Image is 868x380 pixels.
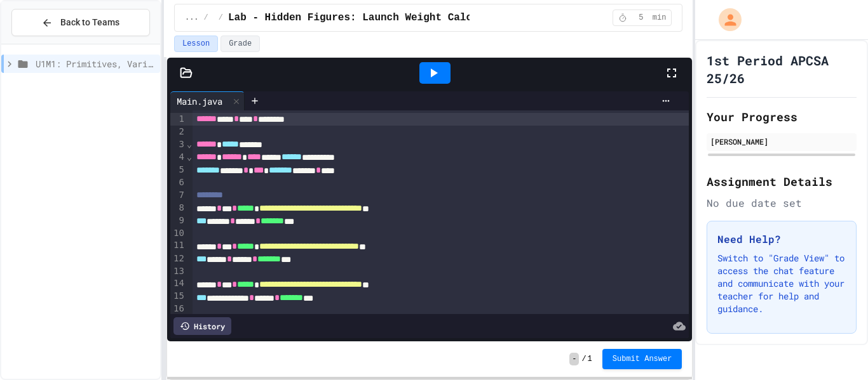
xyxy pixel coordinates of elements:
span: / [204,13,208,23]
h3: Need Help? [717,232,846,247]
h2: Assignment Details [707,173,857,190]
div: 16 [170,303,186,315]
div: [PERSON_NAME] [710,136,853,147]
div: 12 [170,252,186,265]
span: - [569,353,579,365]
div: 9 [170,214,186,227]
span: Back to Teams [60,16,119,29]
div: 14 [170,277,186,290]
div: 11 [170,239,186,252]
div: 3 [170,138,186,151]
button: Grade [220,36,260,52]
div: My Account [705,5,745,34]
div: 6 [170,176,186,189]
span: Lab - Hidden Figures: Launch Weight Calculator [228,10,509,25]
h2: Your Progress [707,108,857,126]
div: 1 [170,113,186,126]
div: 4 [170,151,186,164]
p: Switch to "Grade View" to access the chat feature and communicate with your teacher for help and ... [717,252,846,315]
div: No due date set [707,195,857,211]
div: Main.java [170,91,245,110]
span: 5 [631,13,651,23]
span: ... [185,13,199,23]
span: / [581,354,586,364]
span: Fold line [186,152,193,162]
div: 5 [170,164,186,176]
div: 7 [170,189,186,202]
span: / [219,13,223,23]
div: 2 [170,126,186,138]
span: 1 [588,354,592,364]
h1: 1st Period APCSA 25/26 [707,51,857,87]
button: Back to Teams [11,9,150,36]
div: 13 [170,265,186,278]
div: 15 [170,290,186,303]
button: Submit Answer [602,349,682,369]
div: 10 [170,227,186,240]
span: Fold line [186,139,193,149]
div: History [173,317,231,335]
span: Submit Answer [613,354,672,364]
span: U1M1: Primitives, Variables, Basic I/O [36,57,155,70]
div: 8 [170,202,186,214]
div: Main.java [170,95,229,108]
button: Lesson [174,36,218,52]
span: min [653,13,667,23]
